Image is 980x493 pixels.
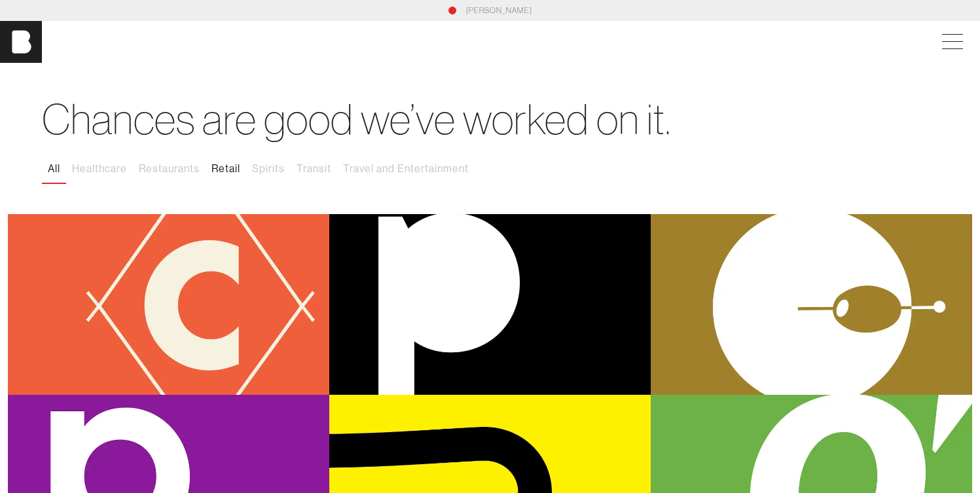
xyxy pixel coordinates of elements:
button: Travel and Entertainment [337,155,475,183]
button: All [42,155,66,183]
button: Spirits [246,155,291,183]
h1: Chances are good we’ve worked on it. [42,94,938,145]
button: Transit [291,155,337,183]
button: Restaurants [133,155,206,183]
a: [PERSON_NAME] [466,5,532,16]
button: Retail [206,155,246,183]
button: Healthcare [66,155,133,183]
